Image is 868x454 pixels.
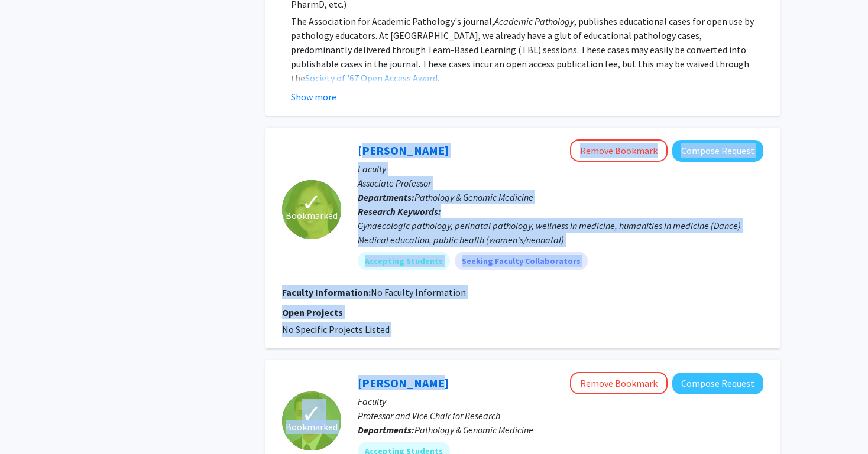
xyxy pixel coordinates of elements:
p: Open Projects [282,305,763,319]
span: No Faculty Information [371,286,466,298]
span: Bookmarked [286,208,338,223]
button: Compose Request to Rajanikanth Vadigepalli [672,373,763,394]
p: Faculty [358,162,763,176]
span: Pathology & Genomic Medicine [414,191,533,203]
button: Remove Bookmark [570,372,668,394]
p: Faculty [358,394,763,409]
span: ✓ [302,408,322,420]
a: [PERSON_NAME] [358,143,449,158]
b: Faculty Information: [282,286,371,298]
iframe: Chat [9,401,50,445]
span: Bookmarked [286,420,338,434]
button: Compose Request to Joanna Chan [672,140,763,162]
p: The Association for Academic Pathology's journal, , publishes educational cases for open use by p... [291,14,763,85]
span: Pathology & Genomic Medicine [414,424,533,436]
p: Professor and Vice Chair for Research [358,409,763,423]
p: Associate Professor [358,176,763,190]
em: Academic Pathology [494,15,574,27]
mat-chip: Accepting Students [358,252,450,270]
b: Research Keywords: [358,205,441,217]
span: ✓ [302,197,322,208]
button: Remove Bookmark [570,139,668,162]
b: Departments: [358,424,414,436]
mat-chip: Seeking Faculty Collaborators [455,252,588,270]
span: No Specific Projects Listed [282,324,390,335]
b: Departments: [358,191,414,203]
button: Show more [291,90,336,104]
a: [PERSON_NAME] [358,375,449,390]
div: Gynaecologic pathology, perinatal pathology, wellness in medicine, humanities in medicine (Dance)... [358,218,763,247]
a: Society of '67 Open Access Award [305,72,438,84]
